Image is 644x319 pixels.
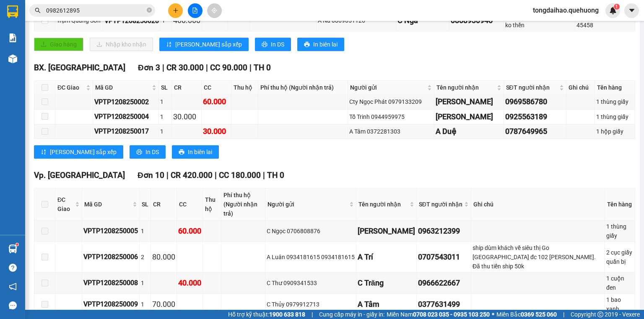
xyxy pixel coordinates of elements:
span: printer [136,149,142,156]
button: printerIn biên lai [172,145,219,159]
th: Thu hộ [231,81,258,95]
td: VPTP1208250005 [82,221,140,242]
span: | [563,310,564,319]
button: printerIn DS [130,145,166,159]
th: Tên hàng [595,81,635,95]
img: icon-new-feature [609,7,617,14]
td: VPTP1208250002 [93,95,159,109]
td: Trần Minh Sơn [356,221,417,242]
span: search [35,8,41,13]
span: Vp. [GEOGRAPHIC_DATA] [34,170,125,180]
span: Tên người nhận [436,83,495,92]
div: 1 thùng giấy [606,222,634,240]
img: warehouse-icon [8,244,17,253]
td: Phan Thành [434,95,504,109]
td: 0963212399 [417,221,471,242]
td: VPTP1208250008 [82,273,140,294]
td: C Trăng [356,273,417,294]
th: Thu hộ [203,188,221,221]
span: printer [304,41,310,48]
span: | [312,310,313,319]
span: | [215,170,217,180]
span: CR 420.000 [171,170,213,180]
span: caret-down [628,7,636,14]
td: A Trí [356,242,417,273]
span: In biên lai [313,40,338,49]
div: 1 [141,300,149,309]
span: TH 0 [267,170,284,180]
th: CR [151,188,177,221]
span: Người gửi [350,83,426,92]
div: 2 cục giấy quấn bị [606,248,634,266]
img: solution-icon [8,33,17,42]
div: Tố Trinh 0944959975 [349,112,433,121]
button: aim [207,3,222,18]
div: 1 bao xanh [606,295,634,314]
span: SĐT người nhận [506,83,558,92]
th: CC [202,81,231,95]
div: [PERSON_NAME] [436,96,502,108]
div: 0966622667 [418,277,470,289]
th: Ghi chú [471,188,605,221]
div: A Luân 0934181615 0934181615 [267,252,355,262]
td: A Duệ [434,124,504,139]
span: Đơn 3 [138,63,160,72]
span: ĐC Giao [57,83,84,92]
td: 0925563189 [504,110,566,124]
button: printerIn biên lai [297,38,344,51]
span: | [206,63,208,72]
th: Phí thu hộ (Người nhận trả) [258,81,348,95]
span: question-circle [9,264,17,272]
div: VPTP1208250006 [83,252,138,262]
td: A Tâm [356,294,417,315]
span: ⚪️ [492,313,494,316]
div: 70.000 [152,298,175,310]
span: | [263,170,265,180]
div: 60.000 [178,225,201,237]
strong: 0369 525 060 [521,311,557,318]
th: Ghi chú [566,81,595,95]
div: 0969586780 [505,96,565,108]
button: caret-down [624,3,639,18]
div: 0925563189 [505,111,565,123]
span: BX. [GEOGRAPHIC_DATA] [34,63,125,72]
td: 0377631499 [417,294,471,315]
strong: 0708 023 035 - 0935 103 250 [413,311,490,318]
div: C Ngọc 0706808876 [267,226,355,236]
div: [PERSON_NAME] [436,111,502,123]
span: message [9,301,17,309]
div: 60.000 [203,96,230,108]
td: VPTP1208250006 [82,242,140,273]
span: Đơn 10 [138,170,164,180]
span: printer [179,149,184,156]
th: CR [172,81,202,95]
td: Duy Nghĩa [434,110,504,124]
div: C Trăng [358,277,415,289]
span: CR 30.000 [166,63,204,72]
span: | [162,63,164,72]
span: file-add [192,8,198,13]
th: Phí thu hộ (Người nhận trả) [221,188,265,221]
div: A Trí [358,251,415,263]
img: logo-vxr [7,5,18,18]
div: 40.000 [178,277,201,289]
div: 0787649965 [505,126,565,137]
th: Tên hàng [605,188,635,221]
div: 1 [141,226,149,236]
div: [PERSON_NAME] [358,225,415,237]
div: VPTP1208250017 [94,126,157,136]
div: A Duệ [436,126,502,137]
span: close-circle [147,7,152,15]
button: plus [168,3,183,18]
span: In DS [145,147,159,157]
div: 1 [160,112,170,121]
div: 2 [141,252,149,262]
span: CC 180.000 [219,170,261,180]
div: ship dùm khách về siêu thị Go [GEOGRAPHIC_DATA] đc 102 [PERSON_NAME]. Đã thu tiền ship 50k [473,243,603,271]
th: CC [177,188,203,221]
button: sort-ascending[PERSON_NAME] sắp xếp [34,145,123,159]
td: 0707543011 [417,242,471,273]
div: C Thư 0909341533 [267,278,355,288]
span: Tên người nhận [358,200,408,209]
div: Cty Ngọc Phát 0979133209 [349,97,433,106]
